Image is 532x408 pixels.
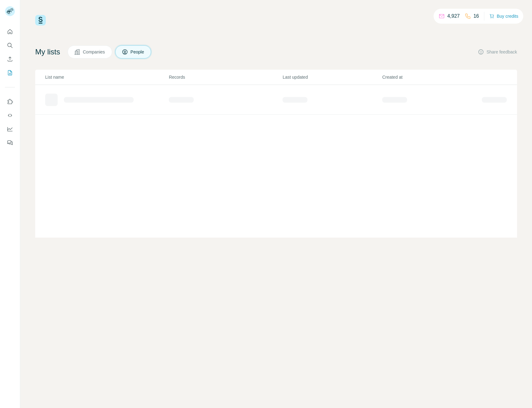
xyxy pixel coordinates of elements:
button: Use Surfe API [5,110,15,121]
button: Buy credits [489,12,518,21]
button: Share feedback [478,49,517,55]
button: Enrich CSV [5,53,15,65]
p: Created at [382,74,481,80]
span: Companies [83,49,106,55]
button: Dashboard [5,123,15,135]
img: Surfe Logo [35,15,46,25]
button: Use Surfe on LinkedIn [5,96,15,107]
button: Search [5,40,15,51]
p: List name [45,74,168,80]
button: My lists [5,67,15,78]
button: Quick start [5,26,15,37]
span: People [131,49,145,55]
p: Records [169,74,282,80]
p: 16 [473,12,479,20]
h4: My lists [35,47,60,57]
button: Feedback [5,137,15,148]
p: Last updated [283,74,382,80]
p: 4,927 [447,12,460,20]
